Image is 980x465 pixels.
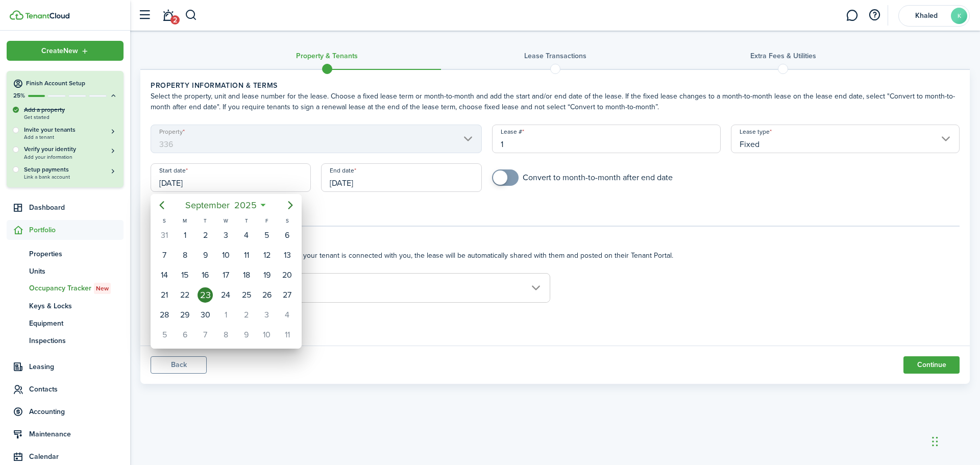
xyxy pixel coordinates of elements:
[218,327,233,342] div: Wednesday, October 8, 2025
[157,287,172,303] div: Sunday, September 21, 2025
[198,287,213,303] div: Today, Tuesday, September 23, 2025
[218,228,233,243] div: Wednesday, September 3, 2025
[157,248,172,263] div: Sunday, September 7, 2025
[183,196,232,214] span: September
[280,267,295,283] div: Saturday, September 20, 2025
[152,195,172,215] mbsc-button: Previous page
[218,287,233,303] div: Wednesday, September 24, 2025
[239,267,254,283] div: Thursday, September 18, 2025
[280,327,295,342] div: Saturday, October 11, 2025
[239,287,254,303] div: Thursday, September 25, 2025
[259,228,275,243] div: Friday, September 5, 2025
[280,307,295,323] div: Saturday, October 4, 2025
[177,307,192,323] div: Monday, September 29, 2025
[218,307,233,323] div: Wednesday, October 1, 2025
[259,307,275,323] div: Friday, October 3, 2025
[280,195,301,215] mbsc-button: Next page
[259,327,275,342] div: Friday, October 10, 2025
[239,248,254,263] div: Thursday, September 11, 2025
[280,248,295,263] div: Saturday, September 13, 2025
[157,327,172,342] div: Sunday, October 5, 2025
[195,216,215,225] div: T
[177,267,192,283] div: Monday, September 15, 2025
[280,228,295,243] div: Saturday, September 6, 2025
[175,216,195,225] div: M
[239,228,254,243] div: Thursday, September 4, 2025
[259,267,275,283] div: Friday, September 19, 2025
[239,307,254,323] div: Thursday, October 2, 2025
[277,216,298,225] div: S
[177,228,192,243] div: Monday, September 1, 2025
[198,228,213,243] div: Tuesday, September 2, 2025
[232,196,259,214] span: 2025
[198,307,213,323] div: Tuesday, September 30, 2025
[218,248,233,263] div: Wednesday, September 10, 2025
[157,228,172,243] div: Sunday, August 31, 2025
[259,287,275,303] div: Friday, September 26, 2025
[259,248,275,263] div: Friday, September 12, 2025
[198,248,213,263] div: Tuesday, September 9, 2025
[280,287,295,303] div: Saturday, September 27, 2025
[215,216,236,225] div: W
[177,248,192,263] div: Monday, September 8, 2025
[239,327,254,342] div: Thursday, October 9, 2025
[198,267,213,283] div: Tuesday, September 16, 2025
[198,327,213,342] div: Tuesday, October 7, 2025
[154,216,175,225] div: S
[177,327,192,342] div: Monday, October 6, 2025
[177,287,192,303] div: Monday, September 22, 2025
[218,267,233,283] div: Wednesday, September 17, 2025
[257,216,277,225] div: F
[179,196,263,214] mbsc-button: September2025
[157,267,172,283] div: Sunday, September 14, 2025
[236,216,257,225] div: T
[157,307,172,323] div: Sunday, September 28, 2025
